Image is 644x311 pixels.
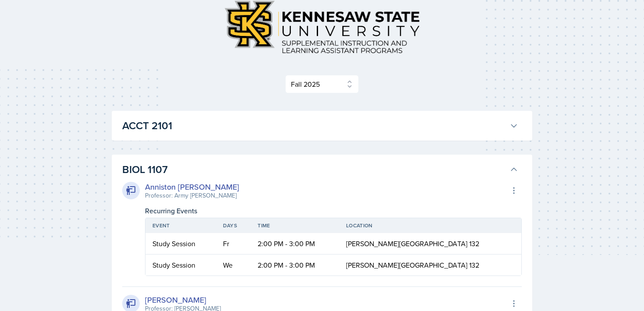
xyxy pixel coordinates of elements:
[346,239,479,248] span: [PERSON_NAME][GEOGRAPHIC_DATA] 132
[120,160,520,179] button: BIOL 1107
[251,233,339,254] td: 2:00 PM - 3:00 PM
[122,118,506,134] h3: ACCT 2101
[145,294,221,306] div: [PERSON_NAME]
[145,191,239,200] div: Professor: Army [PERSON_NAME]
[145,181,239,193] div: Anniston [PERSON_NAME]
[346,260,479,270] span: [PERSON_NAME][GEOGRAPHIC_DATA] 132
[122,162,506,177] h3: BIOL 1107
[145,205,522,216] div: Recurring Events
[251,218,339,233] th: Time
[152,260,209,270] div: Study Session
[216,233,251,254] td: Fr
[145,218,216,233] th: Event
[216,254,251,276] td: We
[120,116,520,135] button: ACCT 2101
[216,218,251,233] th: Days
[251,254,339,276] td: 2:00 PM - 3:00 PM
[152,238,209,249] div: Study Session
[339,218,521,233] th: Location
